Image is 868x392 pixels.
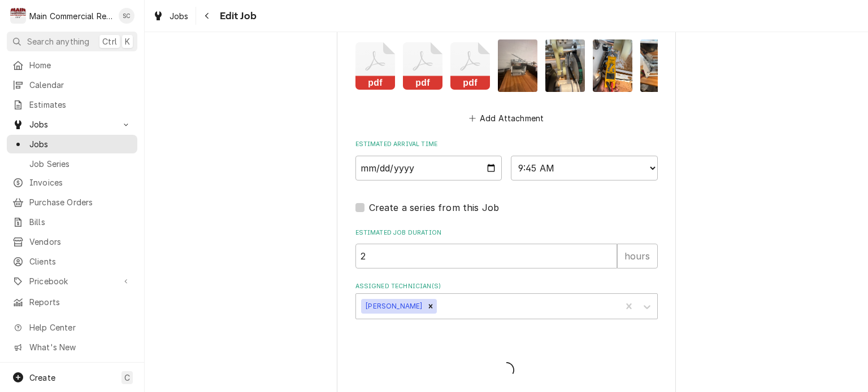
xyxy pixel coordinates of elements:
img: OQjHFPRo6PanOD5NaQ9A [640,39,680,92]
label: Estimated Job Duration [355,228,658,237]
span: What's New [29,341,131,353]
button: pdf [450,39,490,92]
button: Search anythingCtrlK [7,32,137,51]
label: Estimated Arrival Time [355,140,658,149]
div: M [10,8,26,24]
label: Create a series from this Job [369,201,500,214]
a: Jobs [148,7,193,25]
div: Sharon Campbell's Avatar [119,8,134,24]
span: Calendar [29,79,132,91]
span: Bills [29,216,132,228]
span: Create [29,373,55,382]
span: Edit Job [216,8,257,24]
span: C [124,372,130,384]
a: Reports [7,293,137,311]
a: Estimates [7,95,137,114]
label: Assigned Technician(s) [355,282,658,291]
div: Assigned Technician(s) [355,282,658,319]
div: Main Commercial Refrigeration Service [29,10,112,22]
div: hours [617,244,658,268]
button: pdf [355,39,395,92]
div: [PERSON_NAME] [361,299,424,314]
div: Attachments [355,21,658,126]
span: K [125,36,130,47]
span: Invoices [29,177,132,188]
img: 0Z0S47iVTA6qpDwJqAOX [498,39,537,92]
span: Purchase Orders [29,196,132,208]
span: Jobs [29,118,115,130]
select: Time Select [511,156,658,180]
div: Estimated Job Duration [355,228,658,268]
a: Clients [7,252,137,271]
span: Ctrl [102,36,117,47]
span: Jobs [29,138,132,150]
span: Vendors [29,236,132,248]
img: wB1Ua9ijRk2kMaM03RnI [545,39,585,92]
span: Job Series [29,158,132,170]
span: Home [29,59,132,71]
span: Estimates [29,99,132,111]
span: Clients [29,256,132,267]
a: Calendar [7,76,137,94]
span: Help Center [29,321,131,333]
a: Home [7,56,137,74]
a: Vendors [7,232,137,251]
div: Remove Dylan Crawford [424,299,437,314]
a: Go to Jobs [7,115,137,134]
div: SC [119,8,134,24]
div: Estimated Arrival Time [355,140,658,180]
a: Go to Help Center [7,318,137,337]
a: Job Series [7,155,137,173]
a: Bills [7,213,137,231]
img: giBF5LpLSJGCvLz1ANKz [593,39,632,92]
a: Go to Pricebook [7,272,137,290]
span: Search anything [27,36,89,47]
div: Main Commercial Refrigeration Service's Avatar [10,8,26,24]
span: Jobs [170,10,189,22]
a: Go to What's New [7,338,137,356]
input: Date [355,156,502,180]
button: Navigate back [198,7,216,25]
button: pdf [403,39,442,92]
span: Loading... [355,359,658,382]
span: Pricebook [29,275,115,287]
a: Jobs [7,135,137,153]
a: Purchase Orders [7,193,137,212]
span: Reports [29,296,132,308]
button: Add Attachment [467,111,546,126]
a: Invoices [7,173,137,192]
